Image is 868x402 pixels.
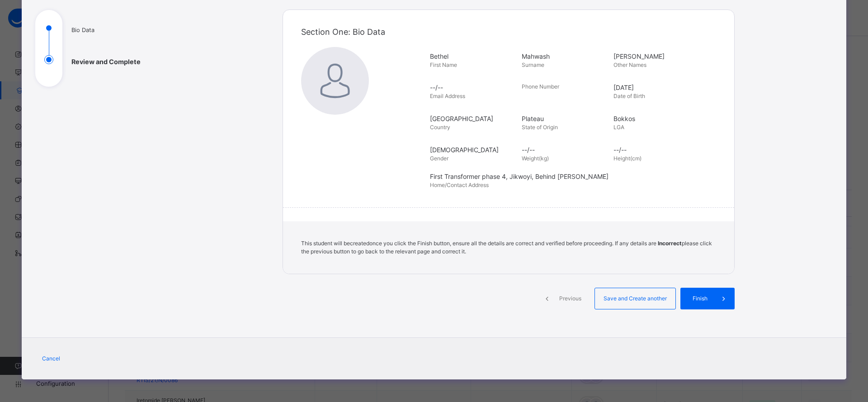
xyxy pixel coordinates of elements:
[693,141,799,150] th: amount
[613,93,645,99] span: Date of Birth
[21,96,91,103] span: [DATE]-[DATE] / First Term
[651,141,692,150] th: qty
[70,207,541,215] div: CLUB & EXHIBITION
[558,294,583,303] span: Previous
[613,124,624,131] span: LGA
[520,313,539,319] span: [DATE]
[430,61,457,68] span: First Name
[520,243,538,249] span: ₦ 0.00
[613,83,701,92] span: [DATE]
[520,282,557,288] span: ₦ 328,000.00
[301,27,385,37] span: Section One: Bio Data
[430,51,517,61] span: Bethel
[70,178,541,187] div: UTILITIES
[520,326,547,332] span: PAYSTACK
[522,51,609,61] span: Mahwash
[651,197,692,206] td: 1
[430,93,465,99] span: Email Address
[70,150,541,158] div: TUITION
[351,57,522,68] span: REDEEMER TEAP INTERNATIONAL SCHOOL
[778,160,798,167] span: ₦ 8,000
[42,355,60,363] span: Cancel
[651,178,692,187] td: 1
[17,326,62,332] span: Payment Method
[70,169,541,177] div: EXAMINATION
[520,269,538,275] span: ₦ 0.00
[542,217,566,224] span: ₦ 70,000
[430,182,489,188] span: Home/Contact Address
[542,151,569,157] span: ₦ 190,000
[17,313,55,319] span: Payment Date
[17,256,69,262] span: TOTAL EXPECTED
[542,208,566,214] span: ₦ 15,000
[774,170,798,176] span: ₦ 15,000
[522,124,558,131] span: State of Origin
[774,189,798,195] span: ₦ 10,000
[651,206,692,216] td: 1
[542,160,562,167] span: ₦ 8,000
[430,114,517,123] span: [GEOGRAPHIC_DATA]
[522,145,609,154] span: --/--
[17,282,51,288] span: Amount Paid
[522,155,549,162] span: Weight(kg)
[301,47,369,115] img: default.svg
[542,189,566,195] span: ₦ 10,000
[70,188,541,196] div: CHRISTMAS PARTY
[430,155,448,162] span: Gender
[520,295,538,301] span: ₦ 0.00
[70,159,541,168] div: MEDICALS
[522,83,559,90] span: Phone Number
[651,159,692,168] td: 1
[520,256,560,262] span: ₦ 328,000.00
[70,197,541,206] div: PRACTICALS
[430,145,517,154] span: [DEMOGRAPHIC_DATA]
[687,294,713,303] span: Finish
[69,141,541,150] th: item
[541,141,651,150] th: unit price
[430,172,721,181] span: First Transformer phase 4, Jikwoyi, Behind [PERSON_NAME]
[21,108,847,116] span: Chiemela Winner Chinedu
[774,179,798,186] span: ₦ 10,000
[301,240,712,255] span: This student will be created once you click the Finish button, ensure all the details are correct...
[613,114,701,123] span: Bokkos
[651,150,692,159] td: 1
[420,14,448,25] img: receipt.26f346b57495a98c98ef9b0bc63aa4d8.svg
[423,30,445,52] img: REDEEMER TEAP INTERNATIONAL SCHOOL
[542,179,566,186] span: ₦ 10,000
[794,86,842,94] span: Download receipt
[17,269,80,275] span: Previously Paid Amount
[613,61,646,68] span: Other Names
[613,145,701,154] span: --/--
[613,51,701,61] span: [PERSON_NAME]
[430,83,517,92] span: --/--
[613,155,642,162] span: Height(cm)
[522,61,544,68] span: Surname
[522,114,609,123] span: Plateau
[771,151,798,157] span: ₦ 190,000
[651,168,692,178] td: 1
[70,216,541,224] div: CUSTOMIZED EXERCISE BOOKS & TEXTBOOKS
[17,243,41,249] span: Discount
[651,187,692,197] td: 1
[542,170,566,176] span: ₦ 15,000
[602,294,669,303] span: Save and Create another
[774,198,798,205] span: ₦ 10,000
[658,240,682,247] b: Incorrect
[17,295,69,301] span: Amount Remaining
[430,124,450,131] span: Country
[774,208,798,214] span: ₦ 15,000
[542,198,566,205] span: ₦ 10,000
[774,217,798,224] span: ₦ 70,000
[651,216,692,225] td: 1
